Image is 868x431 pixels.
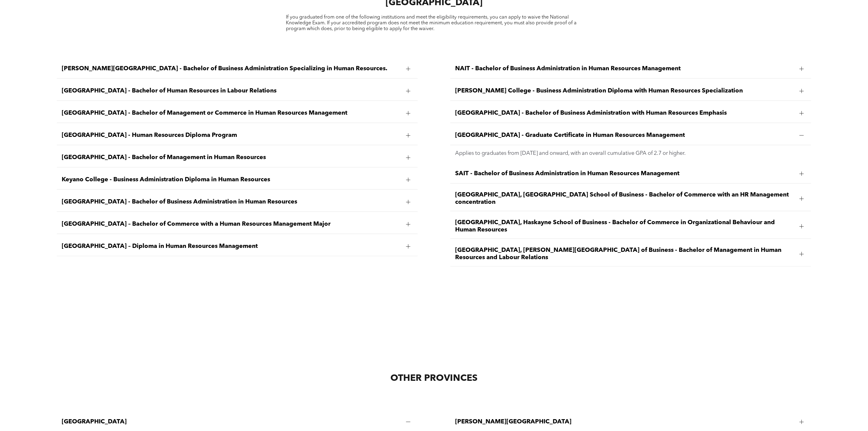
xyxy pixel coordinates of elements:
[455,219,794,234] span: [GEOGRAPHIC_DATA], Haskayne School of Business - Bachelor of Commerce in Organizational Behaviour...
[455,247,794,261] span: [GEOGRAPHIC_DATA], [PERSON_NAME][GEOGRAPHIC_DATA] of Business - Bachelor of Management in Human R...
[455,191,794,206] span: [GEOGRAPHIC_DATA], [GEOGRAPHIC_DATA] School of Business - Bachelor of Commerce with an HR Managem...
[62,87,401,95] span: [GEOGRAPHIC_DATA] - Bachelor of Human Resources in Labour Relations
[455,150,806,157] p: Applies to graduates from [DATE] and onward, with an overall cumulative GPA of 2.7 or higher.
[62,418,401,426] span: [GEOGRAPHIC_DATA]
[62,109,401,117] span: [GEOGRAPHIC_DATA] - Bachelor of Management or Commerce in Human Resources Management
[455,65,794,72] span: NAIT - Bachelor of Business Administration in Human Resources Management
[62,243,401,250] span: [GEOGRAPHIC_DATA] – Diploma in Human Resources Management
[286,15,577,31] span: If you graduated from one of the following institutions and meet the eligibility requirements, yo...
[62,132,401,139] span: [GEOGRAPHIC_DATA] - Human Resources Diploma Program
[62,221,401,228] span: [GEOGRAPHIC_DATA] – Bachelor of Commerce with a Human Resources Management Major
[455,87,794,95] span: [PERSON_NAME] College - Business Administration Diploma with Human Resources Specialization
[62,176,401,183] span: Keyano College - Business Administration Diploma in Human Resources
[455,170,794,177] span: SAIT - Bachelor of Business Administration in Human Resources Management
[455,418,794,426] span: [PERSON_NAME][GEOGRAPHIC_DATA]
[62,154,401,161] span: [GEOGRAPHIC_DATA] - Bachelor of Management in Human Resources
[455,109,794,117] span: [GEOGRAPHIC_DATA] - Bachelor of Business Administration with Human Resources Emphasis
[62,65,401,72] span: [PERSON_NAME][GEOGRAPHIC_DATA] - Bachelor of Business Administration Specializing in Human Resour...
[455,132,794,139] span: [GEOGRAPHIC_DATA] - Graduate Certificate in Human Resources Management
[390,374,478,383] span: OTHER PROVINCES
[62,198,401,206] span: [GEOGRAPHIC_DATA] - Bachelor of Business Administration in Human Resources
